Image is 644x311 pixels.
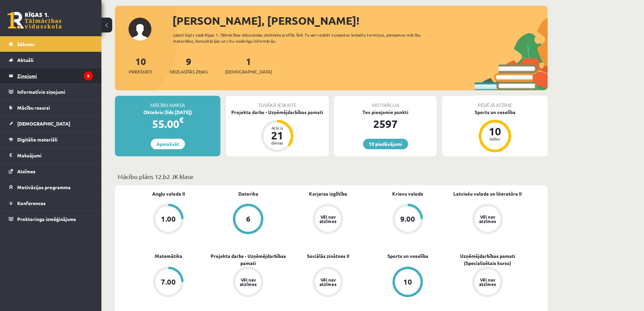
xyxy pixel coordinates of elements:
span: Aktuāli [17,57,33,63]
div: Tev pieejamie punkti [334,109,437,116]
a: Vēl nav atzīmes [288,204,368,236]
i: 9 [84,71,93,81]
a: Uzņēmējdarbības pamati (Specializētais kurss) [448,252,527,267]
a: Vēl nav atzīmes [448,204,527,236]
div: 55.00 [115,116,220,132]
a: Sports un veselība [387,252,428,260]
span: € [179,115,184,125]
a: Motivācijas programma [9,179,93,195]
a: Rīgas 1. Tālmācības vidusskola [7,12,62,29]
legend: Informatīvie ziņojumi [17,84,93,99]
legend: Maksājumi [17,148,93,163]
span: Atzīmes [17,168,35,174]
div: Motivācija [334,96,437,109]
div: Atlicis [267,126,287,130]
div: 21 [267,130,287,141]
a: Vēl nav atzīmes [288,267,368,298]
a: Maksājumi [9,148,93,163]
span: Proktoringa izmēģinājums [17,216,76,222]
a: 6 [208,204,288,236]
a: 1.00 [128,204,208,236]
div: Sports un veselība [442,109,548,116]
span: Konferences [17,200,46,206]
span: Digitālie materiāli [17,136,57,142]
span: Mācību resursi [17,105,50,111]
a: Projekta darbs - Uzņēmējdarbības pamati [208,252,288,267]
a: Sports un veselība 10 balles [442,109,548,153]
div: 7.00 [161,278,176,286]
a: Matemātika [155,252,182,260]
a: Datorika [238,190,258,197]
a: Proktoringa izmēģinājums [9,211,93,227]
div: 10 [403,278,412,286]
span: Sākums [17,41,34,47]
legend: Ziņojumi [17,68,93,84]
a: 10 piedāvājumi [363,139,408,149]
span: [DEMOGRAPHIC_DATA] [225,68,272,75]
a: 9Neizlasītās ziņas [170,55,208,75]
span: [DEMOGRAPHIC_DATA] [17,120,70,127]
div: Vēl nav atzīmes [478,215,497,223]
div: Tuvākā ieskaite [226,96,329,109]
a: Sākums [9,36,93,52]
div: Projekta darbs - Uzņēmējdarbības pamati [226,109,329,116]
a: 10Priekšmeti [129,55,152,75]
a: Ziņojumi9 [9,68,93,84]
div: Laipni lūgts savā Rīgas 1. Tālmācības vidusskolas skolnieka profilā. Šeit Tu vari redzēt tuvojošo... [173,32,433,44]
div: Vēl nav atzīmes [318,215,337,223]
div: balles [485,137,505,141]
a: 7.00 [128,267,208,298]
a: Angļu valoda II [152,190,185,197]
div: 9.00 [400,215,415,223]
div: Mācību maksa [115,96,220,109]
div: 2597 [334,116,437,132]
div: Vēl nav atzīmes [318,277,337,286]
a: 10 [368,267,448,298]
div: 1.00 [161,215,176,223]
div: 6 [246,215,251,223]
a: Aktuāli [9,52,93,68]
a: Sociālās zinātnes II [307,252,349,260]
a: 1[DEMOGRAPHIC_DATA] [225,55,272,75]
span: Motivācijas programma [17,184,71,190]
a: 9.00 [368,204,448,236]
a: Vēl nav atzīmes [448,267,527,298]
a: Konferences [9,195,93,211]
a: Atzīmes [9,163,93,179]
a: [DEMOGRAPHIC_DATA] [9,116,93,131]
div: Pēdējā atzīme [442,96,548,109]
a: Informatīvie ziņojumi [9,84,93,99]
div: [PERSON_NAME], [PERSON_NAME]! [172,13,548,29]
p: Mācību plāns 12.b2 JK klase [118,172,545,181]
a: Vēl nav atzīmes [208,267,288,298]
a: Mācību resursi [9,100,93,115]
a: Karjeras izglītība [309,190,347,197]
div: Vēl nav atzīmes [239,277,258,286]
span: Priekšmeti [129,68,152,75]
span: Neizlasītās ziņas [170,68,208,75]
a: Apmaksāt [151,139,185,149]
a: Krievu valoda [392,190,423,197]
div: Vēl nav atzīmes [478,277,497,286]
div: Oktobris (līdz [DATE]) [115,109,220,116]
a: Digitālie materiāli [9,132,93,147]
a: Latviešu valoda un literatūra II [453,190,522,197]
div: dienas [267,141,287,145]
a: Projekta darbs - Uzņēmējdarbības pamati Atlicis 21 dienas [226,109,329,153]
div: 10 [485,126,505,137]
